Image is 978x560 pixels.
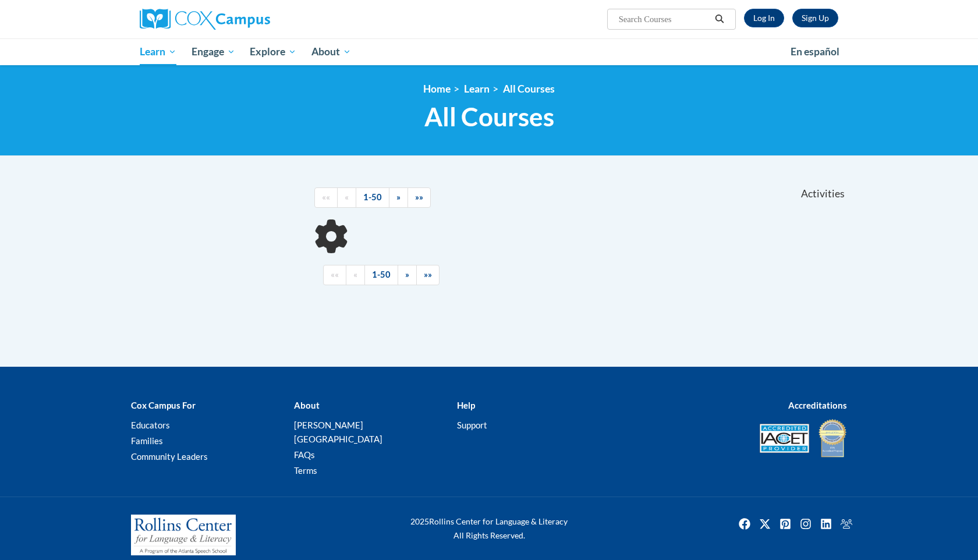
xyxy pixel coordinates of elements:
[250,45,296,59] span: Explore
[337,187,356,208] a: Previous
[424,101,554,132] span: All Courses
[817,515,835,533] img: LinkedIn icon
[618,12,711,26] input: Search Courses
[131,420,170,430] a: Educators
[464,83,490,95] a: Learn
[503,83,555,95] a: All Courses
[788,400,847,410] b: Accreditations
[184,38,243,65] a: Engage
[415,192,423,202] span: »»
[756,515,774,533] a: Twitter
[457,400,475,410] b: Help
[294,400,320,410] b: About
[408,187,431,208] a: End
[744,9,784,27] a: Log In
[346,265,365,285] a: Previous
[405,270,409,279] span: »
[756,515,774,533] img: Twitter icon
[792,9,838,27] a: Register
[323,265,346,285] a: Begining
[396,192,401,202] span: »
[796,515,815,533] a: Instagram
[304,38,359,65] a: About
[837,515,856,533] img: Facebook group icon
[353,270,357,279] span: «
[457,420,487,430] a: Support
[398,265,417,285] a: Next
[192,45,235,59] span: Engage
[711,12,728,26] button: Search
[801,187,845,200] span: Activities
[818,418,847,459] img: IDA® Accredited
[294,465,317,476] a: Terms
[364,265,398,285] a: 1-50
[416,265,440,285] a: End
[132,38,184,65] a: Learn
[131,515,236,555] img: Rollins Center for Language & Literacy - A Program of the Atlanta Speech School
[140,45,176,59] span: Learn
[294,420,382,444] a: [PERSON_NAME][GEOGRAPHIC_DATA]
[345,192,349,202] span: «
[389,187,408,208] a: Next
[423,83,451,95] a: Home
[131,435,163,446] a: Families
[140,9,361,30] a: Cox Campus
[131,400,196,410] b: Cox Campus For
[776,515,795,533] a: Pinterest
[735,515,754,533] a: Facebook
[331,270,339,279] span: ««
[367,515,611,543] div: Rollins Center for Language & Literacy All Rights Reserved.
[791,45,839,58] span: En español
[294,449,315,460] a: FAQs
[783,40,847,64] a: En español
[314,187,338,208] a: Begining
[776,515,795,533] img: Pinterest icon
[735,515,754,533] img: Facebook icon
[410,516,429,526] span: 2025
[760,424,809,453] img: Accredited IACET® Provider
[140,9,270,30] img: Cox Campus
[837,515,856,533] a: Facebook Group
[796,515,815,533] img: Instagram icon
[311,45,351,59] span: About
[817,515,835,533] a: Linkedin
[242,38,304,65] a: Explore
[424,270,432,279] span: »»
[356,187,389,208] a: 1-50
[122,38,856,65] div: Main menu
[131,451,208,462] a: Community Leaders
[322,192,330,202] span: ««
